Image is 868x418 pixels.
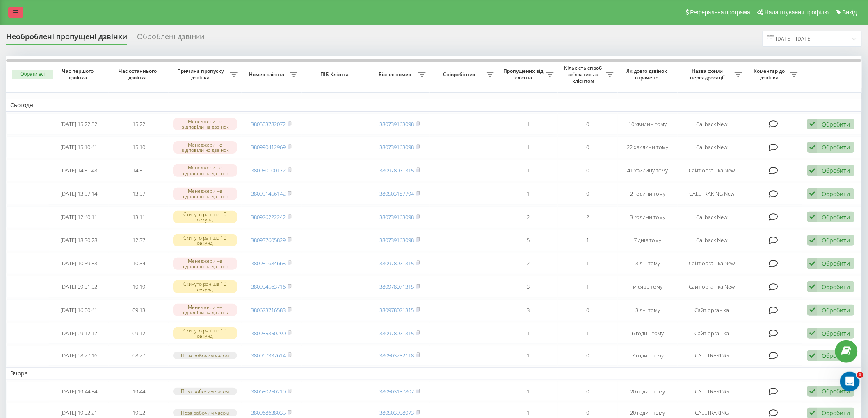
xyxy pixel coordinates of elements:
[380,236,414,244] a: 380739163098
[558,276,618,298] td: 1
[251,143,286,151] a: 380990412969
[618,323,678,344] td: 6 годин тому
[380,306,414,314] a: 380978071315
[618,113,678,135] td: 10 хвилин тому
[618,230,678,251] td: 7 днів тому
[109,253,169,274] td: 10:34
[678,113,746,135] td: Callback New
[380,260,414,267] a: 380978071315
[840,372,860,391] iframe: Intercom live chat
[765,9,829,16] span: Налаштування профілю
[251,388,286,395] a: 380680250210
[822,167,850,174] div: Обробити
[380,388,414,395] a: 380503187807
[558,160,618,181] td: 0
[56,68,102,81] span: Час першого дзвінка
[251,167,286,174] a: 380950100172
[558,206,618,228] td: 2
[498,206,558,228] td: 2
[558,113,618,135] td: 0
[173,409,238,416] div: Поза робочим часом
[678,160,746,181] td: Сайт органіка New
[49,299,109,321] td: [DATE] 16:00:41
[173,188,238,200] div: Менеджери не відповіли на дзвінок
[498,230,558,251] td: 5
[173,68,230,81] span: Причина пропуску дзвінка
[678,136,746,158] td: Callback New
[137,32,204,45] div: Оброблені дзвінки
[251,306,286,314] a: 380673716583
[173,352,238,359] div: Поза робочим часом
[558,183,618,205] td: 0
[857,372,863,378] span: 1
[498,113,558,135] td: 1
[822,143,850,151] div: Обробити
[109,299,169,321] td: 09:13
[558,136,618,158] td: 0
[678,276,746,298] td: Сайт органіка New
[109,346,169,366] td: 08:27
[618,382,678,402] td: 20 годин тому
[49,206,109,228] td: [DATE] 12:40:11
[109,113,169,135] td: 15:22
[109,382,169,402] td: 19:44
[380,120,414,128] a: 380739163098
[678,382,746,402] td: CALLTRAKING
[6,32,127,45] div: Необроблені пропущені дзвінки
[822,409,850,417] div: Обробити
[498,346,558,366] td: 1
[558,346,618,366] td: 0
[49,346,109,366] td: [DATE] 08:27:16
[109,276,169,298] td: 10:19
[558,323,618,344] td: 1
[498,136,558,158] td: 1
[380,352,414,359] a: 380503282118
[618,299,678,321] td: 3 дні тому
[750,68,790,81] span: Коментар до дзвінка
[822,260,850,267] div: Обробити
[434,71,487,78] span: Співробітник
[843,9,857,16] span: Вихід
[6,99,862,111] td: Сьогодні
[558,230,618,251] td: 1
[251,236,286,244] a: 380937605829
[49,276,109,298] td: [DATE] 09:31:52
[822,213,850,221] div: Обробити
[251,283,286,290] a: 380934563716
[682,68,735,81] span: Назва схеми переадресації
[308,71,363,78] span: ПІБ Клієнта
[49,113,109,135] td: [DATE] 15:22:52
[498,253,558,274] td: 2
[173,164,238,176] div: Менеджери не відповіли на дзвінок
[498,160,558,181] td: 1
[498,276,558,298] td: 3
[690,9,751,16] span: Реферальна програма
[173,211,238,223] div: Скинуто раніше 10 секунд
[173,388,238,395] div: Поза робочим часом
[109,183,169,205] td: 13:57
[173,327,238,339] div: Скинуто раніше 10 секунд
[625,68,671,81] span: Як довго дзвінок втрачено
[116,68,162,81] span: Час останнього дзвінка
[173,304,238,316] div: Менеджери не відповіли на дзвінок
[822,352,850,359] div: Обробити
[822,120,850,128] div: Обробити
[251,120,286,128] a: 380503782072
[678,299,746,321] td: Сайт органіка
[498,323,558,344] td: 1
[618,160,678,181] td: 41 хвилину тому
[822,306,850,314] div: Обробити
[173,141,238,154] div: Менеджери не відповіли на дзвінок
[822,330,850,337] div: Обробити
[498,299,558,321] td: 3
[618,276,678,298] td: місяць тому
[109,206,169,228] td: 13:11
[49,382,109,402] td: [DATE] 19:44:54
[251,190,286,197] a: 380951456142
[618,346,678,366] td: 7 годин тому
[49,160,109,181] td: [DATE] 14:51:43
[618,253,678,274] td: 3 дні тому
[558,253,618,274] td: 1
[49,253,109,274] td: [DATE] 10:39:53
[822,190,850,198] div: Обробити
